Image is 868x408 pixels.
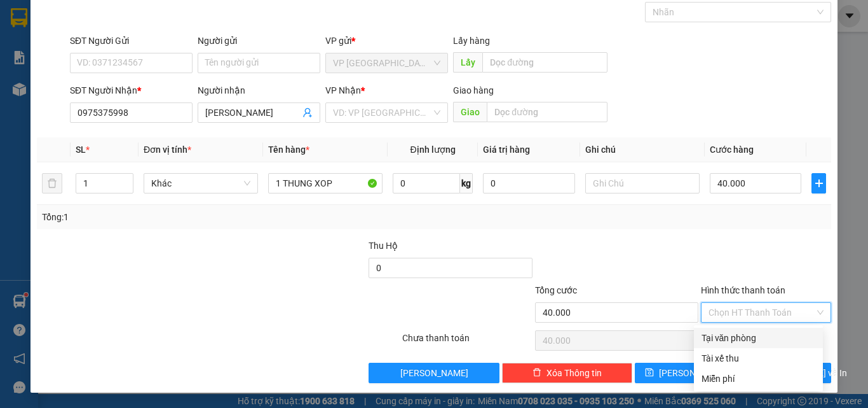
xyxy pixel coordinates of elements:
[811,173,826,193] button: plus
[702,372,815,386] div: Miễn phí
[42,173,62,193] button: delete
[70,34,193,48] div: SĐT Người Gửi
[268,144,309,155] span: Tên hàng
[487,102,607,122] input: Dọc đường
[16,82,72,142] b: [PERSON_NAME]
[268,173,383,193] input: VD: Bàn, Ghế
[107,48,175,59] b: [DOMAIN_NAME]
[585,173,700,193] input: Ghi Chú
[482,52,607,73] input: Dọc đường
[645,368,654,378] span: save
[580,137,705,162] th: Ghi chú
[198,34,320,48] div: Người gửi
[546,366,602,380] span: Xóa Thông tin
[325,85,361,95] span: VP Nhận
[138,16,168,46] img: logo.jpg
[76,144,86,155] span: SL
[302,108,313,118] span: user-add
[369,241,398,251] span: Thu Hộ
[532,368,541,378] span: delete
[325,34,448,48] div: VP gửi
[198,83,320,97] div: Người nhận
[42,210,336,224] div: Tổng: 1
[659,366,727,380] span: [PERSON_NAME]
[710,144,754,155] span: Cước hàng
[107,60,175,76] li: (c) 2017
[453,36,490,46] span: Lấy hàng
[535,285,577,295] span: Tổng cước
[151,174,250,193] span: Khác
[812,178,825,188] span: plus
[70,83,193,97] div: SĐT Người Nhận
[369,363,499,383] button: [PERSON_NAME]
[483,173,574,193] input: 0
[635,363,732,383] button: save[PERSON_NAME]
[483,144,530,155] span: Giá trị hàng
[702,331,815,345] div: Tại văn phòng
[82,18,122,122] b: BIÊN NHẬN GỬI HÀNG HÓA
[734,363,831,383] button: printer[PERSON_NAME] và In
[401,331,534,353] div: Chưa thanh toán
[333,53,440,73] span: VP Sài Gòn
[502,363,632,383] button: deleteXóa Thông tin
[702,351,815,365] div: Tài xế thu
[410,144,455,155] span: Định lượng
[701,285,785,295] label: Hình thức thanh toán
[453,102,487,122] span: Giao
[400,366,468,380] span: [PERSON_NAME]
[453,85,494,95] span: Giao hàng
[460,173,473,193] span: kg
[144,144,191,155] span: Đơn vị tính
[453,52,482,73] span: Lấy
